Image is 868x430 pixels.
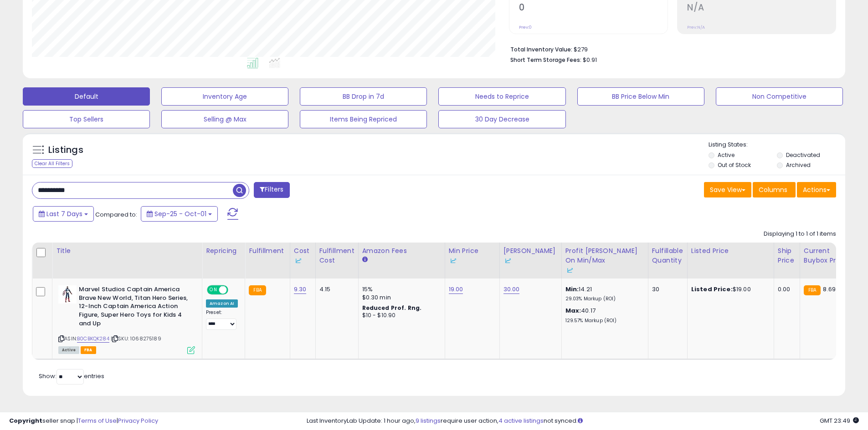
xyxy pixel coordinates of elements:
div: Min Price [449,246,496,265]
div: Fulfillment Cost [319,246,354,265]
img: InventoryLab Logo [565,266,575,275]
b: Marvel Studios Captain America Brave New World, Titan Hero Series, 12-Inch Captain America Action... [79,285,190,330]
small: Prev: 0 [519,25,532,30]
div: Some or all of the values in this column are provided from Inventory Lab. [503,256,558,265]
p: 129.57% Markup (ROI) [565,318,641,324]
div: Displaying 1 to 1 of 1 items [764,230,836,238]
div: $19.00 [691,285,767,293]
span: Columns [759,185,787,194]
a: 4 active listings [498,416,544,425]
div: Amazon Fees [362,246,441,256]
button: Needs to Reprice [438,87,565,106]
div: 15% [362,285,438,293]
a: 9 listings [416,416,441,425]
button: Non Competitive [716,87,843,106]
button: Default [23,87,150,106]
a: Privacy Policy [118,416,158,425]
button: Actions [797,182,836,197]
a: 30.00 [503,285,520,294]
div: Fulfillment [249,246,286,256]
a: 9.30 [294,285,307,294]
span: All listings currently available for purchase on Amazon [58,346,79,354]
div: ASIN: [58,285,195,353]
button: Sep-25 - Oct-01 [141,206,218,222]
div: Fulfillable Quantity [652,246,683,265]
h2: N/A [687,2,836,15]
small: Amazon Fees. [362,256,368,264]
th: The percentage added to the cost of goods (COGS) that forms the calculator for Min & Max prices. [561,243,648,278]
span: 2025-10-9 23:49 GMT [820,416,859,425]
button: Filters [254,182,289,198]
strong: Copyright [9,416,42,425]
label: Out of Stock [718,161,751,169]
label: Archived [786,161,811,169]
button: Inventory Age [161,87,288,106]
div: $10 - $10.90 [362,312,438,319]
small: Prev: N/A [687,25,705,30]
div: Profit [PERSON_NAME] on Min/Max [565,246,644,275]
a: 19.00 [449,285,463,294]
div: Some or all of the values in this column are provided from Inventory Lab. [294,256,312,265]
button: BB Drop in 7d [300,87,427,106]
span: 8.69 [823,285,836,293]
span: Compared to: [95,210,137,219]
div: 40.17 [565,307,641,324]
button: Items Being Repriced [300,110,427,128]
label: Deactivated [786,151,820,159]
div: Cost [294,246,312,265]
a: B0CBKQK284 [77,335,109,343]
div: Listed Price [691,246,770,256]
div: Amazon AI [206,299,238,308]
small: FBA [804,285,821,295]
div: 0.00 [778,285,793,293]
button: Last 7 Days [33,206,94,222]
b: Reduced Prof. Rng. [362,304,422,312]
b: Listed Price: [691,285,733,293]
b: Short Term Storage Fees: [510,56,581,64]
span: OFF [227,286,241,294]
span: Show: entries [39,372,104,380]
button: BB Price Below Min [577,87,704,106]
div: Ship Price [778,246,796,265]
a: Terms of Use [78,416,117,425]
span: FBA [81,346,96,354]
p: 29.03% Markup (ROI) [565,296,641,302]
button: Top Sellers [23,110,150,128]
img: InventoryLab Logo [503,256,513,265]
span: Sep-25 - Oct-01 [154,209,206,218]
button: Selling @ Max [161,110,288,128]
div: [PERSON_NAME] [503,246,558,265]
div: seller snap | | [9,417,158,425]
button: Columns [753,182,796,197]
b: Total Inventory Value: [510,46,572,53]
span: | SKU: 1068275189 [111,335,161,342]
img: InventoryLab Logo [449,256,458,265]
div: Current Buybox Price [804,246,851,265]
div: Some or all of the values in this column are provided from Inventory Lab. [449,256,496,265]
b: Max: [565,306,581,315]
button: 30 Day Decrease [438,110,565,128]
button: Save View [704,182,751,197]
span: Last 7 Days [46,209,82,218]
div: 14.21 [565,285,641,302]
label: Active [718,151,734,159]
span: $0.91 [583,56,597,64]
img: 41VbWf+CF-L._SL40_.jpg [58,285,77,304]
div: Title [56,246,198,256]
p: Listing States: [709,141,845,149]
span: ON [208,286,219,294]
div: 30 [652,285,680,293]
div: Last InventoryLab Update: 1 hour ago, require user action, not synced. [307,417,859,425]
div: $0.30 min [362,293,438,302]
h2: 0 [519,2,668,15]
b: Min: [565,285,579,293]
div: 4.15 [319,285,351,293]
small: FBA [249,285,266,295]
div: Preset: [206,309,238,330]
div: Repricing [206,246,241,256]
div: Some or all of the values in this column are provided from Inventory Lab. [565,265,644,275]
h5: Listings [48,144,83,157]
li: $279 [510,43,829,54]
div: Clear All Filters [32,159,72,168]
img: InventoryLab Logo [294,256,303,265]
